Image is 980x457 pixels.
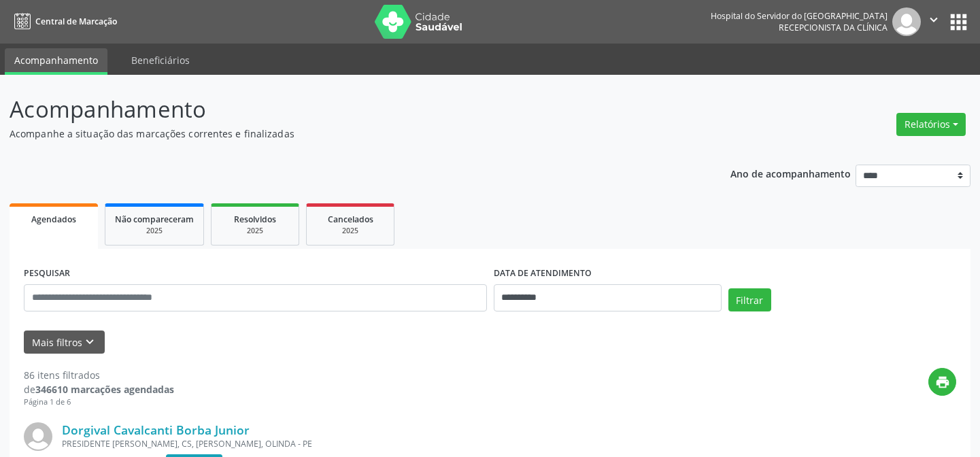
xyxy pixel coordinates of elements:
i: keyboard_arrow_down [82,335,97,350]
p: Ano de acompanhamento [730,165,851,182]
button: Mais filtroskeyboard_arrow_down [24,331,105,354]
span: Agendados [31,214,76,225]
div: 2025 [115,226,194,236]
span: Cancelados [328,214,373,225]
div: 86 itens filtrados [24,368,174,382]
span: Resolvidos [234,214,276,225]
i:  [926,12,941,27]
div: PRESIDENTE [PERSON_NAME], CS, [PERSON_NAME], OLINDA - PE [62,438,752,450]
span: Não compareceram [115,214,194,225]
label: PESQUISAR [24,263,70,284]
i: print [935,375,950,390]
button: print [928,368,956,396]
div: Hospital do Servidor do [GEOGRAPHIC_DATA] [711,10,888,22]
div: Página 1 de 6 [24,396,174,408]
a: Beneficiários [122,48,199,72]
img: img [24,422,52,451]
button: apps [947,10,970,34]
img: img [892,7,921,36]
span: Central de Marcação [35,16,117,27]
p: Acompanhamento [10,92,682,126]
div: 2025 [316,226,384,236]
a: Acompanhamento [5,48,107,75]
label: DATA DE ATENDIMENTO [494,263,592,284]
strong: 346610 marcações agendadas [35,383,174,396]
p: Acompanhe a situação das marcações correntes e finalizadas [10,126,682,141]
a: Central de Marcação [10,10,117,33]
button: Relatórios [896,113,966,136]
span: Recepcionista da clínica [779,22,888,33]
div: 2025 [221,226,289,236]
button: Filtrar [728,288,771,311]
button:  [921,7,947,36]
a: Dorgival Cavalcanti Borba Junior [62,422,250,437]
div: de [24,382,174,396]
